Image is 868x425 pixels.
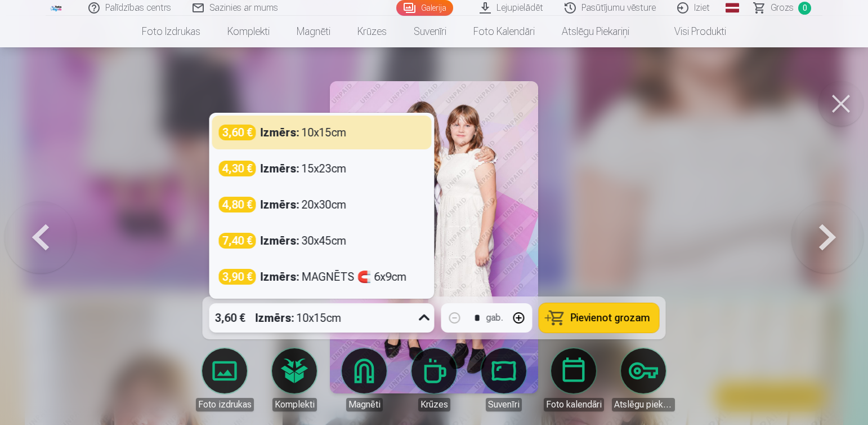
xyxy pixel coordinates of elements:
[256,303,342,333] div: 10x15cm
[219,125,256,140] div: 3,60 €
[539,303,659,333] button: Pievienot grozam
[400,16,460,47] a: Suvenīri
[261,197,299,213] strong: Izmērs :
[261,161,347,176] div: 15x23cm
[50,5,62,11] img: /fa1
[219,269,256,285] div: 3,90 €
[771,1,794,15] span: Grozs
[261,125,347,140] div: 10x15cm
[798,2,811,15] span: 0
[486,311,503,325] div: gab.
[219,233,256,249] div: 7,40 €
[571,313,650,323] span: Pievienot grozam
[402,348,466,411] a: Krūzes
[128,16,214,47] a: Foto izdrukas
[209,303,251,333] div: 3,60 €
[261,125,299,140] strong: Izmērs :
[272,398,317,411] div: Komplekti
[418,398,450,411] div: Krūzes
[261,233,299,249] strong: Izmērs :
[548,16,643,47] a: Atslēgu piekariņi
[333,348,396,411] a: Magnēti
[193,348,256,411] a: Foto izdrukas
[214,16,283,47] a: Komplekti
[460,16,548,47] a: Foto kalendāri
[261,197,347,213] div: 20x30cm
[472,348,535,411] a: Suvenīri
[256,310,294,326] strong: Izmērs :
[643,16,740,47] a: Visi produkti
[196,398,254,411] div: Foto izdrukas
[346,398,383,411] div: Magnēti
[261,233,347,249] div: 30x45cm
[486,398,522,411] div: Suvenīri
[612,348,675,411] a: Atslēgu piekariņi
[612,398,675,411] div: Atslēgu piekariņi
[542,348,605,411] a: Foto kalendāri
[544,398,604,411] div: Foto kalendāri
[344,16,400,47] a: Krūzes
[283,16,344,47] a: Magnēti
[261,161,299,176] strong: Izmērs :
[219,161,256,176] div: 4,30 €
[261,269,299,285] strong: Izmērs :
[219,197,256,213] div: 4,80 €
[263,348,326,411] a: Komplekti
[261,269,407,285] div: MAGNĒTS 🧲 6x9cm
